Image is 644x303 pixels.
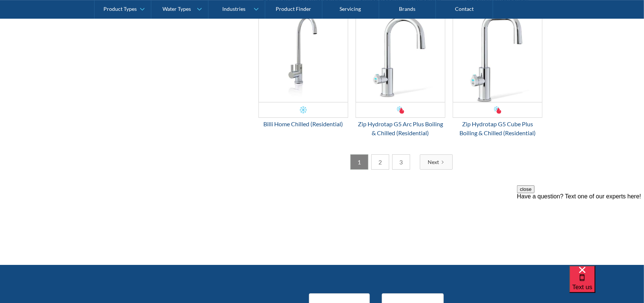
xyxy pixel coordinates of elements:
iframe: podium webchat widget prompt [517,185,644,275]
img: Billi Home Chilled (Residential) [259,12,348,102]
div: Zip Hydrotap G5 Arc Plus Boiling & Chilled (Residential) [356,120,445,137]
iframe: podium webchat widget bubble [569,266,644,303]
div: Water Types [163,6,191,12]
div: Industries [222,6,245,12]
a: Next Page [420,154,453,170]
div: Next [428,158,439,166]
a: Zip Hydrotap G5 Cube Plus Boiling & Chilled (Residential)Zip Hydrotap G5 Cube Plus Boiling & Chil... [453,12,542,137]
a: 1 [350,154,368,170]
div: List [258,154,542,170]
a: 2 [371,154,389,170]
div: Zip Hydrotap G5 Cube Plus Boiling & Chilled (Residential) [453,120,542,137]
a: Zip Hydrotap G5 Arc Plus Boiling & Chilled (Residential)Zip Hydrotap G5 Arc Plus Boiling & Chille... [356,12,445,137]
a: 3 [392,154,410,170]
img: Zip Hydrotap G5 Arc Plus Boiling & Chilled (Residential) [356,12,445,102]
a: Billi Home Chilled (Residential)Billi Home Chilled (Residential) [258,12,348,129]
div: Billi Home Chilled (Residential) [258,120,348,129]
div: Product Types [103,6,137,12]
img: Zip Hydrotap G5 Cube Plus Boiling & Chilled (Residential) [453,12,542,102]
